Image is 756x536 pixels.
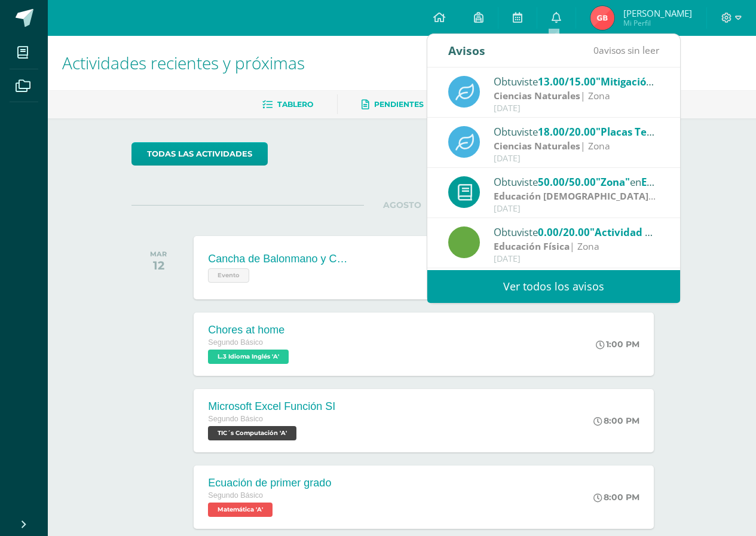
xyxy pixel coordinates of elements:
div: [DATE] [494,154,660,164]
span: "Mitigación de Riesgos" [596,75,711,88]
span: Pendientes de entrega [374,100,476,109]
span: TIC´s Computación 'A' [208,426,296,440]
div: 1:00 PM [596,339,639,350]
div: | Zona [494,89,660,103]
div: 8:00 PM [593,415,639,426]
span: "Zona" [596,175,630,189]
span: "Placas Tectónicas y Volcanes" [596,125,748,139]
div: [DATE] [494,204,660,214]
div: Obtuviste en [494,224,660,240]
div: 12 [150,258,167,272]
span: 0 [593,44,599,57]
span: AGOSTO [364,200,440,210]
span: 18.00/20.00 [538,125,596,139]
div: | Zona [494,139,660,153]
span: avisos sin leer [593,44,659,57]
div: Cancha de Balonmano y Contenido [208,253,351,265]
div: [DATE] [494,103,660,114]
div: Avisos [448,34,485,67]
span: Segundo Básico [208,491,263,500]
span: Mi Perfil [623,18,692,28]
div: 8:00 PM [593,492,639,503]
strong: Ciencias Naturales [494,139,580,152]
img: 9185c66dc9726b1477dadf30fab59419.png [590,6,614,30]
div: MAR [150,250,167,258]
div: | Zona [494,189,660,203]
a: todas las Actividades [131,142,268,166]
div: Microsoft Excel Función SI [208,400,335,413]
strong: Educación Física [494,240,570,253]
span: Tablero [277,100,313,109]
div: [DATE] [494,254,660,264]
span: Segundo Básico [208,415,263,423]
div: | Zona [494,240,660,253]
span: [PERSON_NAME] [623,7,692,19]
a: Pendientes de entrega [362,95,476,114]
span: Evento [208,268,249,283]
div: Chores at home [208,324,292,336]
span: 0.00/20.00 [538,225,590,239]
span: Segundo Básico [208,338,263,347]
span: Matemática 'A' [208,503,273,517]
span: 50.00/50.00 [538,175,596,189]
div: Obtuviste en [494,174,660,189]
strong: Educación [DEMOGRAPHIC_DATA] [494,189,656,203]
span: "Actividad Dos" [590,225,668,239]
span: L.3 Idioma Inglés 'A' [208,350,289,364]
strong: Ciencias Naturales [494,89,580,102]
span: 13.00/15.00 [538,75,596,88]
a: Ver todos los avisos [427,270,680,303]
div: Ecuación de primer grado [208,477,331,489]
span: Actividades recientes y próximas [62,51,305,74]
div: Obtuviste en [494,124,660,139]
a: Tablero [262,95,313,114]
div: Obtuviste en [494,73,660,89]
